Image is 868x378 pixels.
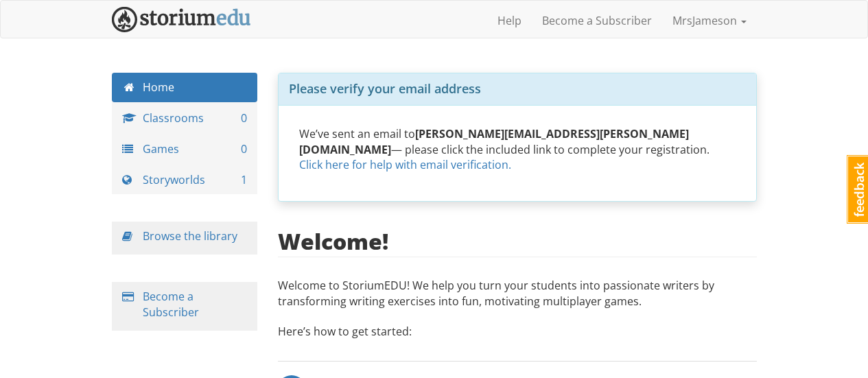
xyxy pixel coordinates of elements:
[299,157,511,172] a: Click here for help with email verification.
[278,229,388,253] h2: Welcome!
[299,126,736,174] p: We’ve sent an email to — please click the included link to complete your registration.
[532,3,662,38] a: Become a Subscriber
[241,172,247,188] span: 1
[487,3,532,38] a: Help
[112,165,258,195] a: Storyworlds 1
[241,141,247,157] span: 0
[289,80,481,97] span: Please verify your email address
[112,7,251,32] img: StoriumEDU
[112,104,258,133] a: Classrooms 0
[112,73,258,102] a: Home
[143,289,199,320] a: Become a Subscriber
[112,134,258,164] a: Games 0
[662,3,757,38] a: MrsJameson
[278,324,757,353] p: Here’s how to get started:
[299,126,689,157] strong: [PERSON_NAME][EMAIL_ADDRESS][PERSON_NAME][DOMAIN_NAME]
[241,110,247,126] span: 0
[143,228,237,244] a: Browse the library
[278,278,757,316] p: Welcome to StoriumEDU! We help you turn your students into passionate writers by transforming wri...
